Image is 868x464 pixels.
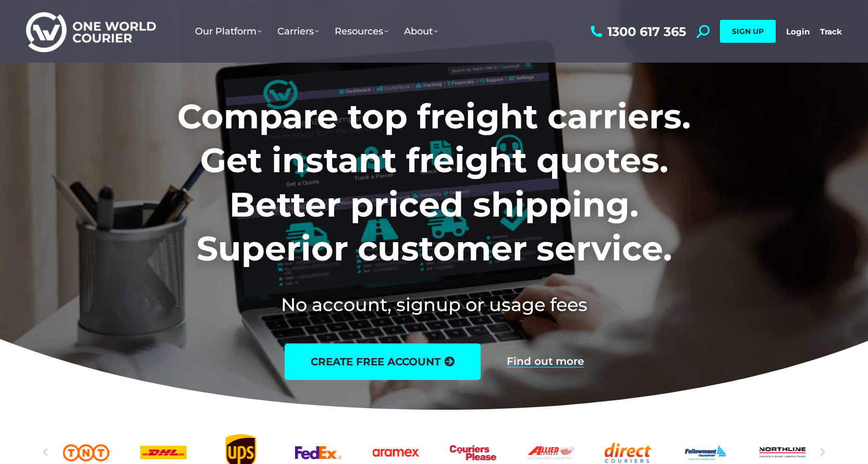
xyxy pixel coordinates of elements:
a: Find out more [507,356,584,367]
h2: No account, signup or usage fees [108,292,760,317]
a: create free account [285,343,481,380]
a: Login [786,27,810,37]
a: Resources [327,15,396,47]
a: SIGN UP [720,20,776,43]
a: Track [820,27,842,37]
span: Carriers [277,26,319,37]
a: Carriers [270,15,327,47]
span: SIGN UP [732,27,764,36]
span: Our Platform [195,26,262,37]
a: 1300 617 365 [588,25,686,38]
h1: Compare top freight carriers. Get instant freight quotes. Better priced shipping. Superior custom... [108,94,760,271]
img: One World Courier [26,10,156,53]
a: About [396,15,446,47]
span: Resources [335,26,388,37]
a: Our Platform [187,15,270,47]
span: About [404,26,438,37]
